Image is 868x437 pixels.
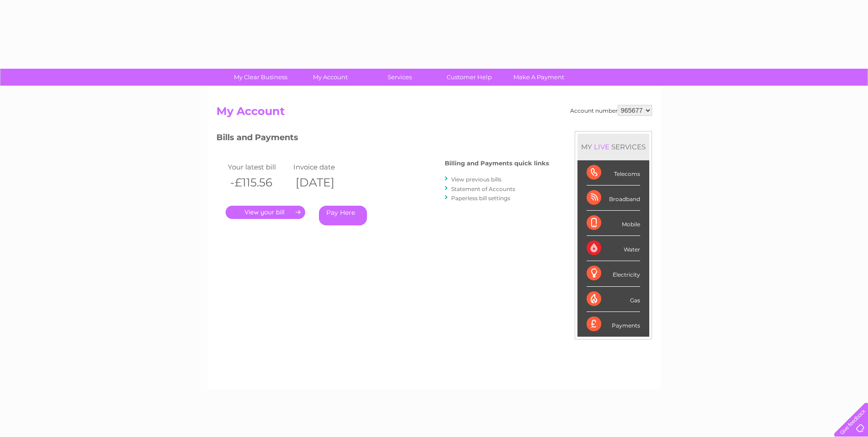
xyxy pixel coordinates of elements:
[291,161,357,173] td: Invoice date
[292,69,368,86] a: My Account
[431,69,507,86] a: Customer Help
[587,287,640,312] div: Gas
[577,134,649,160] div: MY SERVICES
[451,186,515,192] a: Statement of Accounts
[226,206,305,219] a: .
[587,211,640,236] div: Mobile
[216,105,652,122] h2: My Account
[570,105,652,116] div: Account number
[226,161,291,173] td: Your latest bill
[587,186,640,211] div: Broadband
[501,69,577,86] a: Make A Payment
[291,173,357,192] th: [DATE]
[587,312,640,337] div: Payments
[319,206,367,225] a: Pay Here
[451,176,501,183] a: View previous bills
[362,69,437,86] a: Services
[592,142,611,151] div: LIVE
[223,69,298,86] a: My Clear Business
[226,173,291,192] th: -£115.56
[445,160,549,167] h4: Billing and Payments quick links
[451,195,510,202] a: Paperless bill settings
[587,261,640,286] div: Electricity
[587,160,640,186] div: Telecoms
[216,131,549,147] h3: Bills and Payments
[587,236,640,261] div: Water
